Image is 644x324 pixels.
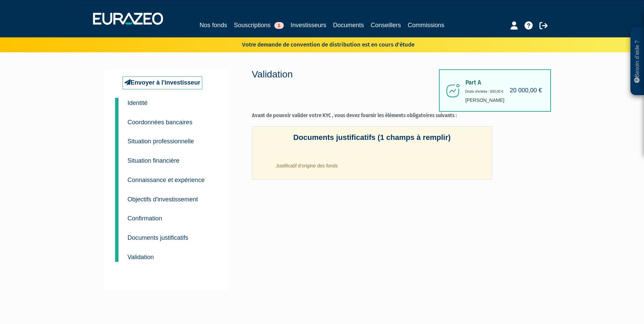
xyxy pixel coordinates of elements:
[465,79,540,86] span: Part A
[222,39,415,49] p: Votre demande de convention de distribution est en cours d'étude
[115,223,118,245] a: 8
[333,20,364,30] a: Documents
[234,20,284,30] a: Souscriptions1
[115,146,118,167] a: 4
[128,215,162,222] small: Confirmation
[371,20,401,30] a: Conseillers
[128,177,205,183] small: Connaissance et expérience
[408,20,444,30] a: Commissions
[115,166,118,187] a: 5
[115,204,118,225] a: 7
[115,127,118,148] a: 3
[274,22,284,29] span: 1
[465,90,540,93] h6: Droits d'entrée : 600,00 €
[291,20,326,30] a: Investisseurs
[271,156,487,173] li: Justificatif d'origine des fonds
[115,185,118,206] a: 6
[123,76,202,89] a: Envoyer à l'investisseur
[510,87,542,94] h4: 20 000,00 €
[128,234,188,241] small: Documents justificatifs
[252,126,492,180] a: Documents justificatifs (1 champs à remplir) Justificatif d'origine des fonds
[252,112,492,120] label: Avant de pouvoir valider votre KYC , vous devez fournir les éléments obligatoires suivants :
[115,98,118,111] a: 1
[439,69,551,112] div: [PERSON_NAME]
[115,243,118,262] a: 9
[93,13,163,25] img: 1732889491-logotype_eurazeo_blanc_rvb.png
[115,108,118,129] a: 2
[128,254,154,260] small: Validation
[257,133,487,149] h4: Documents justificatifs (1 champs à remplir)
[200,20,227,31] a: Nos fonds
[633,31,641,92] p: Besoin d'aide ?
[252,68,439,81] p: Validation
[128,119,192,126] small: Coordonnées bancaires
[128,196,198,203] small: Objectifs d'investissement
[128,157,180,164] small: Situation financière
[128,138,194,145] small: Situation professionnelle
[128,100,148,106] small: Identité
